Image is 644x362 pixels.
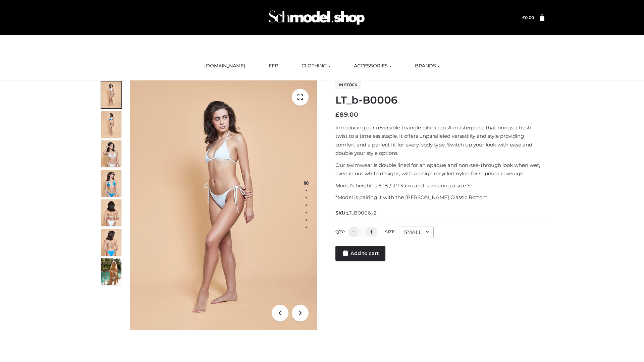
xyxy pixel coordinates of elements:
[101,229,121,256] img: ArielClassicBikiniTop_CloudNine_AzureSky_OW114ECO_8-scaled.jpg
[335,111,339,118] span: £
[335,181,544,190] p: Model’s height is 5 ‘8 / 173 cm and is wearing a size S.
[101,81,121,108] img: ArielClassicBikiniTop_CloudNine_AzureSky_OW114ECO_1-scaled.jpg
[335,246,385,261] a: Add to cart
[335,111,358,118] bdi: 89.00
[522,15,525,20] span: £
[335,123,544,158] p: Introducing our reversible triangle bikini top. A masterpiece that brings a fresh twist to a time...
[199,59,250,73] a: [DOMAIN_NAME]
[101,258,121,285] img: Arieltop_CloudNine_AzureSky2.jpg
[335,161,544,178] p: Our swimwear is double lined for an opaque and non-see-through look when wet, even in our white d...
[335,229,345,234] label: QTY:
[346,210,377,216] span: LT_B0006_2
[130,80,317,330] img: LT_b-B0006
[297,59,335,73] a: CLOTHING
[101,140,121,167] img: ArielClassicBikiniTop_CloudNine_AzureSky_OW114ECO_3-scaled.jpg
[385,229,395,234] label: Size:
[335,81,361,89] span: In stock
[399,227,434,238] div: SMALL
[349,59,396,73] a: ACCESSORIES
[101,199,121,226] img: ArielClassicBikiniTop_CloudNine_AzureSky_OW114ECO_7-scaled.jpg
[101,111,121,138] img: ArielClassicBikiniTop_CloudNine_AzureSky_OW114ECO_2-scaled.jpg
[335,94,544,106] h1: LT_b-B0006
[266,4,367,31] img: Schmodel Admin 964
[522,15,534,20] bdi: 0.00
[410,59,445,73] a: BRANDS
[264,59,283,73] a: FFP
[335,193,544,202] p: *Model is pairing it with the [PERSON_NAME] Classic Bottom
[522,15,534,20] a: £0.00
[335,209,377,217] span: SKU:
[101,170,121,197] img: ArielClassicBikiniTop_CloudNine_AzureSky_OW114ECO_4-scaled.jpg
